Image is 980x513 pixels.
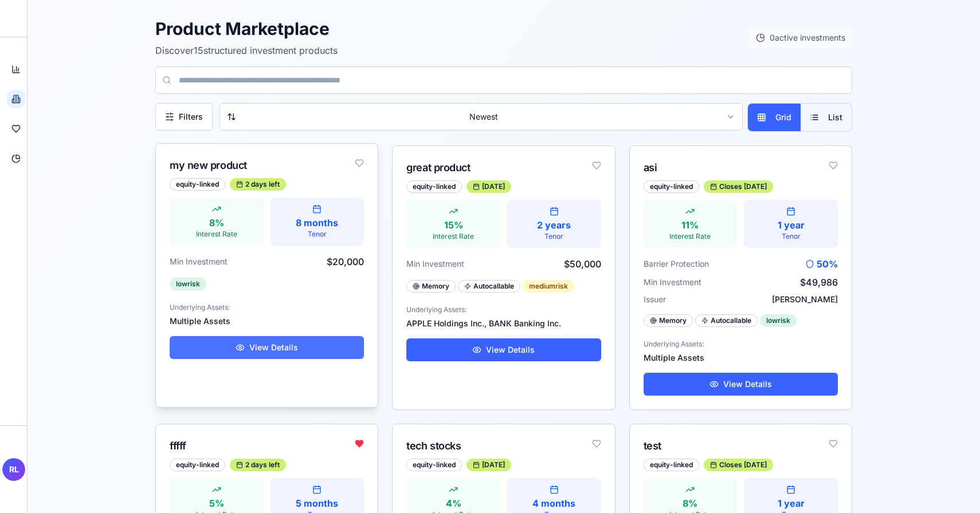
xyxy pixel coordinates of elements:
span: Min Investment [406,258,464,270]
span: 50 % [817,257,838,271]
div: 11% [650,218,731,232]
div: low risk [760,314,797,327]
div: test [644,438,824,454]
div: [DATE] [467,180,511,193]
div: fffff [170,438,350,454]
div: Closes [DATE] [704,180,773,193]
div: great product [406,160,587,176]
div: Autocallable [695,314,758,327]
div: 5% [177,496,257,510]
div: 4 months [514,496,594,510]
div: medium risk [523,280,574,293]
span: Issuer [644,294,666,305]
div: 15% [413,218,493,232]
div: Closes [DATE] [704,459,773,471]
span: List [828,112,842,123]
span: Underlying Assets: [644,340,704,348]
div: 8 months [277,216,358,230]
p: APPLE Holdings Inc., BANK Banking Inc. [406,318,601,329]
h1: Product Marketplace [155,18,338,39]
span: $20,000 [327,255,364,269]
div: equity-linked [406,459,462,471]
div: 2 years [514,218,594,232]
button: List [801,104,852,131]
button: View Details [406,338,601,361]
div: equity-linked [170,459,225,471]
div: equity-linked [406,180,462,193]
div: 1 year [751,496,831,510]
div: low risk [170,278,206,290]
div: my new product [170,157,350,173]
span: Barrier Protection [644,258,709,270]
div: Tenor [277,230,358,239]
button: Filters [155,103,213,131]
button: View Details [644,373,838,396]
div: equity-linked [644,180,699,193]
div: asi [644,160,824,176]
span: [PERSON_NAME] [772,294,838,305]
div: Autocallable [458,280,520,293]
div: Interest Rate [650,232,731,241]
div: Memory [644,314,693,327]
button: Grid [748,104,801,131]
span: Min Investment [644,277,701,288]
span: $49,986 [800,275,838,289]
span: Underlying Assets: [406,305,467,314]
span: $50,000 [564,257,601,271]
span: Underlying Assets: [170,303,230,311]
p: Multiple Assets [170,315,364,327]
div: Memory [406,280,456,293]
div: 4% [413,496,493,510]
span: Grid [775,112,791,123]
div: Tenor [514,232,594,241]
span: RL [2,458,25,481]
span: Min Investment [170,256,228,267]
div: 2 days left [230,178,286,191]
div: 8% [650,496,731,510]
div: Tenor [751,232,831,241]
div: 5 months [277,496,358,510]
div: equity-linked [644,459,699,471]
p: Multiple Assets [644,352,838,364]
div: Interest Rate [413,232,493,241]
div: 8% [177,216,257,230]
div: [DATE] [467,459,511,471]
div: Interest Rate [177,230,257,239]
button: View Details [170,336,364,359]
p: Discover 15 structured investment products [155,44,338,57]
span: 0 active investments [770,32,845,44]
div: tech stocks [406,438,587,454]
button: RL [2,444,25,495]
div: 2 days left [230,459,286,471]
div: 1 year [751,218,831,232]
div: equity-linked [170,178,225,191]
